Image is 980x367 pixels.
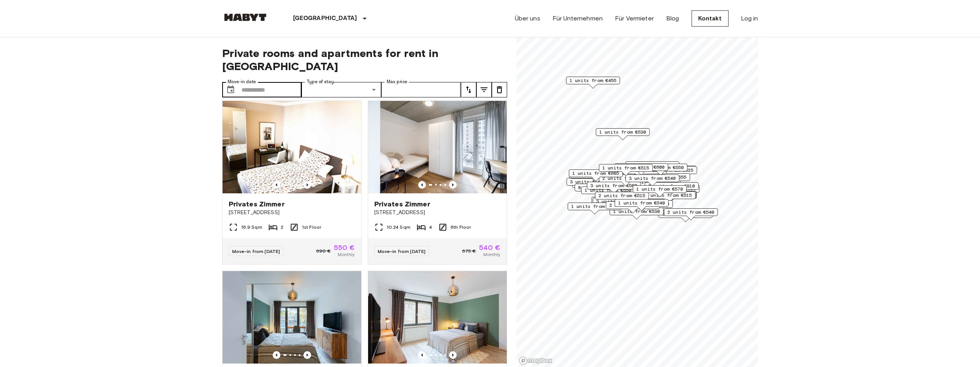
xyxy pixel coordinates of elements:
[637,164,684,171] span: 2 units from €550
[334,244,355,251] span: 550 €
[618,164,665,171] span: 2 units from €600
[633,185,687,197] div: Map marker
[666,14,679,23] a: Blog
[643,185,699,197] div: Map marker
[570,77,616,84] span: 1 units from €455
[614,163,668,175] div: Map marker
[519,356,553,365] a: Mapbox logo
[293,14,357,23] p: [GEOGRAPHIC_DATA]
[590,182,637,189] span: 3 units from €560
[566,178,620,190] div: Map marker
[602,164,649,171] span: 1 units from €515
[449,181,457,189] button: Previous image
[232,248,280,254] span: Move-in from [DATE]
[303,351,311,359] button: Previous image
[374,209,501,216] span: [STREET_ADDRESS]
[636,186,683,193] span: 1 units from €570
[462,248,476,255] span: 675 €
[273,351,280,359] button: Previous image
[223,82,238,97] button: Choose date
[461,82,476,97] button: tune
[303,181,311,189] button: Previous image
[479,244,501,251] span: 540 €
[368,271,507,364] img: Marketing picture of unit DE-04-042-002-06HF
[595,192,649,204] div: Map marker
[629,175,676,182] span: 3 units from €540
[553,14,603,23] a: Für Unternehmen
[281,224,283,231] span: 2
[451,224,471,231] span: 6th Floor
[645,166,692,173] span: 2 units from €550
[387,79,407,85] label: Max price
[647,167,694,174] span: 4 units from €525
[575,184,628,196] div: Map marker
[229,199,285,209] span: Privates Zimmer
[645,192,692,199] span: 2 units from €515
[222,13,268,21] img: Habyt
[515,14,540,23] a: Über uns
[566,77,620,89] div: Map marker
[633,164,687,176] div: Map marker
[640,174,687,181] span: 2 units from €555
[615,14,654,23] a: Für Vermieter
[643,166,697,178] div: Map marker
[599,164,653,176] div: Map marker
[571,203,618,210] span: 1 units from €470
[387,224,410,231] span: 10.24 Sqm
[568,203,622,215] div: Map marker
[222,47,507,73] span: Private rooms and apartments for rent in [GEOGRAPHIC_DATA]
[598,192,645,199] span: 2 units from €515
[374,199,430,209] span: Privates Zimmer
[307,79,334,85] label: Type of stay
[615,199,668,211] div: Map marker
[492,82,507,97] button: tune
[645,182,699,194] div: Map marker
[664,208,718,220] div: Map marker
[302,224,321,231] span: 1st Floor
[429,224,432,231] span: 4
[587,182,641,194] div: Map marker
[648,183,695,189] span: 9 units from €910
[642,166,696,178] div: Map marker
[578,184,625,191] span: 8 units from €515
[642,191,696,203] div: Map marker
[316,248,331,255] span: 690 €
[606,201,660,213] div: Map marker
[692,10,729,27] a: Kontakt
[667,209,714,216] span: 2 units from €540
[625,174,679,186] div: Map marker
[619,200,673,212] div: Map marker
[368,101,507,193] img: Marketing picture of unit DE-04-037-027-01Q
[622,201,669,208] span: 1 units from €540
[418,181,426,189] button: Previous image
[222,101,362,265] a: Marketing picture of unit DE-04-005-003-01HFPrevious imagePrevious imagePrivates Zimmer[STREET_AD...
[368,101,507,265] a: Marketing picture of unit DE-04-037-027-01QPrevious imagePrevious imagePrivates Zimmer[STREET_ADD...
[609,202,656,209] span: 2 units from €550
[229,209,355,216] span: [STREET_ADDRESS]
[378,248,426,254] span: Move-in from [DATE]
[625,161,679,173] div: Map marker
[223,271,361,364] img: Marketing picture of unit DE-04-042-002-03HF
[273,181,280,189] button: Previous image
[581,186,635,198] div: Map marker
[599,129,646,136] span: 1 units from €530
[572,170,619,177] span: 1 units from €685
[629,162,676,169] span: 2 units from €550
[585,187,632,194] span: 1 units from €550
[449,351,457,359] button: Previous image
[476,82,492,97] button: tune
[228,79,256,85] label: Move-in date
[636,173,690,185] div: Map marker
[618,199,665,206] span: 1 units from €540
[610,208,663,220] div: Map marker
[642,191,695,203] div: Map marker
[741,14,758,23] a: Log in
[241,224,262,231] span: 16.9 Sqm
[338,251,355,258] span: Monthly
[483,251,500,258] span: Monthly
[596,128,650,140] div: Map marker
[223,101,361,193] img: Marketing picture of unit DE-04-005-003-01HF
[418,351,426,359] button: Previous image
[569,169,623,181] div: Map marker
